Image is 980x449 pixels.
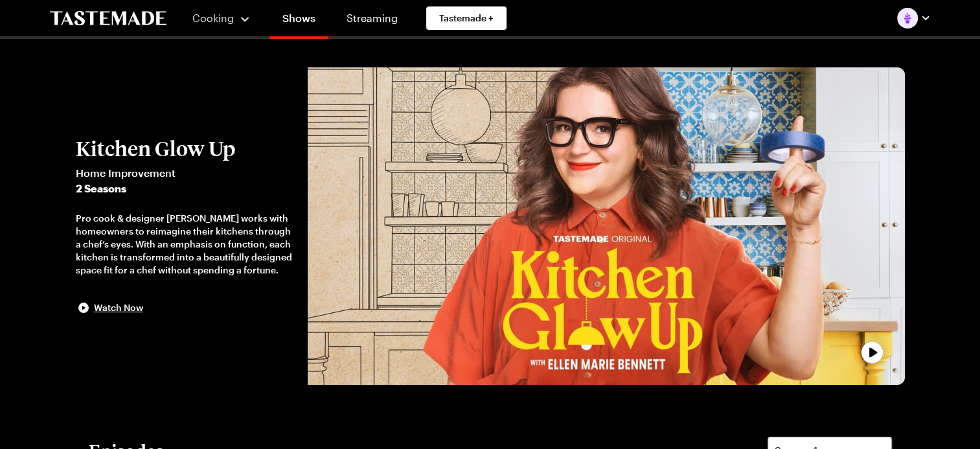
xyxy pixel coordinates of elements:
[192,3,251,34] button: Cooking
[76,137,295,316] button: Kitchen Glow UpHome Improvement2 SeasonsPro cook & designer [PERSON_NAME] works with homeowners t...
[897,8,931,29] button: Profile picture
[439,12,494,25] span: Tastemade +
[308,67,905,385] button: play trailer
[308,67,905,385] img: Kitchen Glow Up
[50,11,166,26] a: To Tastemade Home Page
[76,165,295,181] span: Home Improvement
[76,137,295,160] h2: Kitchen Glow Up
[76,212,295,277] div: Pro cook & designer [PERSON_NAME] works with homeowners to reimagine their kitchens through a che...
[94,301,143,314] span: Watch Now
[269,3,328,39] a: Shows
[76,181,295,196] span: 2 Seasons
[426,6,507,30] a: Tastemade +
[192,12,234,24] span: Cooking
[897,8,918,29] img: Profile picture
